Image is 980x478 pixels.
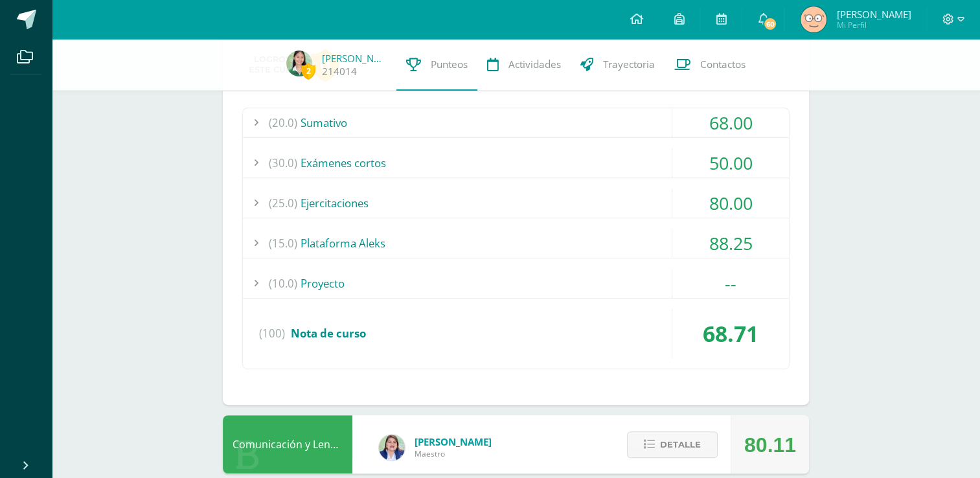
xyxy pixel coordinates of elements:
[322,65,357,78] a: 214014
[396,39,477,91] a: Punteos
[301,63,315,79] span: 2
[571,39,665,91] a: Trayectoria
[243,108,789,137] div: Sumativo
[291,326,366,341] span: Nota de curso
[660,433,701,457] span: Detalle
[836,19,911,30] span: Mi Perfil
[477,39,571,91] a: Actividades
[243,188,789,218] div: Ejercitaciones
[672,108,789,137] div: 68.00
[672,148,789,177] div: 50.00
[322,52,387,65] a: [PERSON_NAME]
[672,188,789,218] div: 80.00
[415,448,492,459] span: Maestro
[744,416,796,474] div: 80.11
[379,435,405,461] img: 97caf0f34450839a27c93473503a1ec1.png
[763,17,777,31] span: 60
[415,435,492,448] span: [PERSON_NAME]
[801,6,826,32] img: fd306861ef862bb41144000d8b4d6f5f.png
[243,269,789,298] div: Proyecto
[603,58,655,71] span: Trayectoria
[672,309,789,358] div: 68.71
[836,8,911,21] span: [PERSON_NAME]
[286,51,312,76] img: 3247cecd46813d2f61d58a2c5d2352f6.png
[269,269,297,298] span: (10.0)
[223,415,352,473] div: Comunicación y Lenguaje Idioma Español
[431,58,468,71] span: Punteos
[243,229,789,258] div: Plataforma Aleks
[672,269,789,298] div: --
[627,431,718,458] button: Detalle
[700,58,746,71] span: Contactos
[269,148,297,177] span: (30.0)
[269,229,297,258] span: (15.0)
[665,39,755,91] a: Contactos
[269,188,297,218] span: (25.0)
[259,309,285,358] span: (100)
[672,229,789,258] div: 88.25
[508,58,561,71] span: Actividades
[243,148,789,177] div: Exámenes cortos
[269,108,297,137] span: (20.0)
